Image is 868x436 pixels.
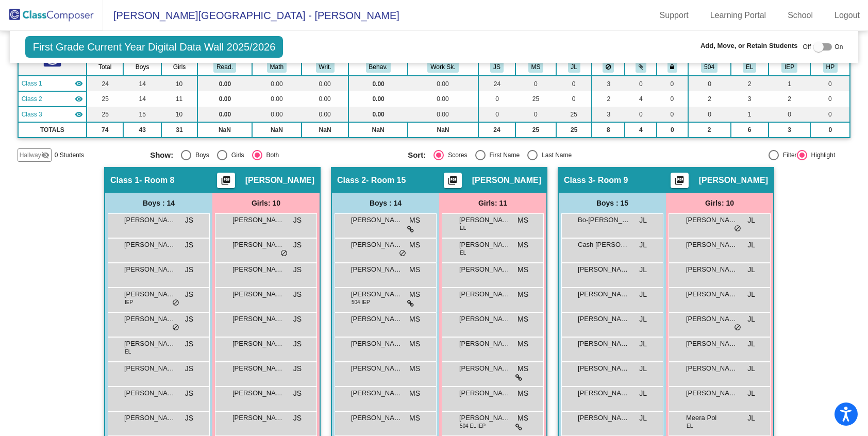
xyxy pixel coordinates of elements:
button: Behav. [366,61,391,73]
td: 25 [87,107,123,122]
td: NaN [408,122,478,138]
span: JS [293,363,302,374]
td: 0.00 [252,76,302,91]
td: 10 [161,107,197,122]
td: 0.00 [408,91,478,107]
span: [PERSON_NAME] [124,215,176,225]
td: 4 [625,91,657,107]
span: [PERSON_NAME] [PERSON_NAME] [351,240,403,250]
span: MS [409,339,420,349]
span: MS [409,413,420,424]
span: [PERSON_NAME] [124,413,176,423]
span: [PERSON_NAME] [124,289,176,299]
span: Meera Pol [686,413,738,423]
span: [PERSON_NAME] [124,339,176,349]
button: Print Students Details [671,173,689,188]
td: 74 [87,122,123,138]
td: 3 [592,107,625,122]
span: JS [293,314,302,325]
span: [PERSON_NAME] [686,388,738,398]
td: 0 [657,91,688,107]
span: JS [185,215,193,226]
button: JS [490,61,504,73]
td: 2 [688,122,731,138]
span: [PERSON_NAME] [578,339,629,349]
span: JL [747,215,755,226]
td: 2 [769,91,811,107]
th: Keep away students [592,58,625,76]
td: Maria Saah - Room 15 [18,91,87,107]
span: First Grade Current Year Digital Data Wall 2025/2026 [25,36,283,58]
span: Off [803,42,811,52]
button: Math [267,61,287,73]
td: 0.00 [348,91,407,107]
a: Learning Portal [702,7,775,24]
td: 0.00 [302,107,349,122]
span: [PERSON_NAME] [124,363,176,374]
th: Keep with teacher [657,58,688,76]
div: Girls: 10 [666,193,773,213]
span: Hallway [20,150,41,160]
div: First Name [486,150,520,160]
th: Maria Saah [515,58,556,76]
td: 0.00 [197,76,252,91]
td: 0 [810,91,850,107]
span: [PERSON_NAME] [232,339,284,349]
span: [PERSON_NAME] [459,314,511,324]
td: 0.00 [348,107,407,122]
span: MS [409,388,420,399]
td: 25 [556,107,592,122]
button: MS [528,61,544,73]
td: 0 [515,107,556,122]
span: [PERSON_NAME] [459,413,511,423]
button: Print Students Details [444,173,462,188]
span: JL [747,363,755,374]
span: Class 1 [110,175,139,186]
span: [PERSON_NAME] [578,314,629,324]
span: JS [185,339,193,349]
span: MS [409,289,420,300]
td: 0 [657,122,688,138]
span: Bo-[PERSON_NAME] [578,215,629,225]
span: JS [185,314,193,325]
span: JS [293,388,302,399]
span: [PERSON_NAME] [351,215,403,225]
button: Read. [213,61,236,73]
span: [PERSON_NAME] [351,339,403,349]
td: 4 [625,122,657,138]
td: 31 [161,122,197,138]
td: 2 [731,76,769,91]
td: 10 [161,76,197,91]
span: EL [687,422,693,430]
span: [PERSON_NAME] [351,314,403,324]
td: 0.00 [197,107,252,122]
td: 25 [556,122,592,138]
span: [PERSON_NAME][GEOGRAPHIC_DATA] - [PERSON_NAME] [103,7,399,24]
span: - Room 8 [139,175,174,186]
th: Total [87,58,123,76]
span: JS [293,413,302,424]
div: Girls: 10 [212,193,320,213]
td: NaN [197,122,252,138]
a: Support [652,7,697,24]
span: MS [518,388,528,399]
span: [PERSON_NAME] [232,289,284,299]
span: 504 IEP [352,298,370,306]
td: 25 [515,91,556,107]
span: JL [639,388,647,399]
td: 0 [688,107,731,122]
span: [PERSON_NAME] [351,289,403,299]
span: MS [409,264,420,275]
span: Cash [PERSON_NAME] [578,240,629,250]
span: IEP [125,298,133,306]
td: 24 [87,76,123,91]
a: Logout [826,7,868,24]
span: JL [747,240,755,250]
span: JS [185,413,193,424]
th: Boys [123,58,161,76]
span: [PERSON_NAME] [124,314,176,324]
span: [PERSON_NAME] [686,363,738,374]
span: [PERSON_NAME] [232,215,284,225]
td: 1 [731,107,769,122]
span: EL [125,348,131,356]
